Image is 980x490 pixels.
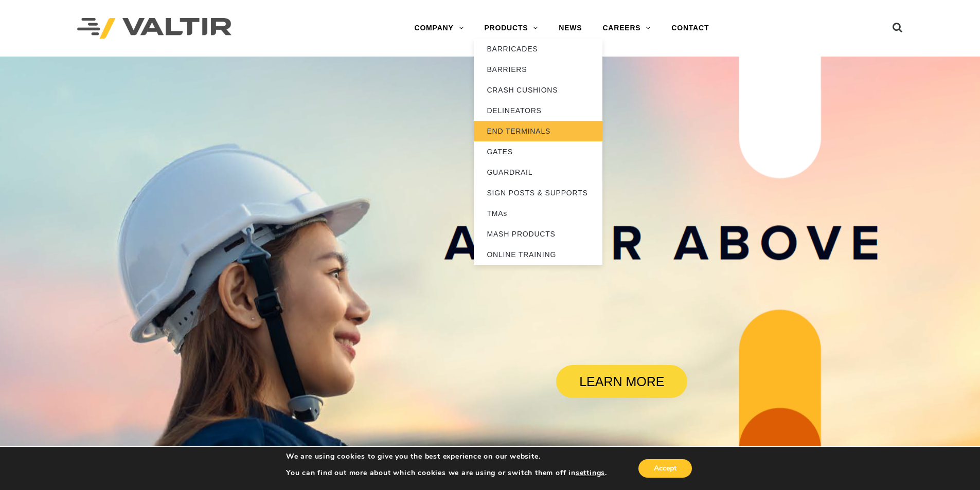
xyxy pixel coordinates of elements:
[474,244,602,265] a: ONLINE TRAINING
[638,459,692,478] button: Accept
[286,468,607,478] p: You can find out more about which cookies we are using or switch them off in .
[474,224,602,244] a: MASH PRODUCTS
[474,121,602,141] a: END TERMINALS
[286,452,607,461] p: We are using cookies to give you the best experience on our website.
[474,162,602,183] a: GUARDRAIL
[576,468,605,478] button: settings
[661,18,719,39] a: CONTACT
[474,203,602,224] a: TMAs
[474,59,602,80] a: BARRIERS
[548,18,592,39] a: NEWS
[404,18,474,39] a: COMPANY
[474,18,548,39] a: PRODUCTS
[474,141,602,162] a: GATES
[556,365,687,398] a: LEARN MORE
[474,80,602,100] a: CRASH CUSHIONS
[474,100,602,121] a: DELINEATORS
[474,39,602,59] a: BARRICADES
[77,18,231,39] img: Valtir
[474,183,602,203] a: SIGN POSTS & SUPPORTS
[592,18,661,39] a: CAREERS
